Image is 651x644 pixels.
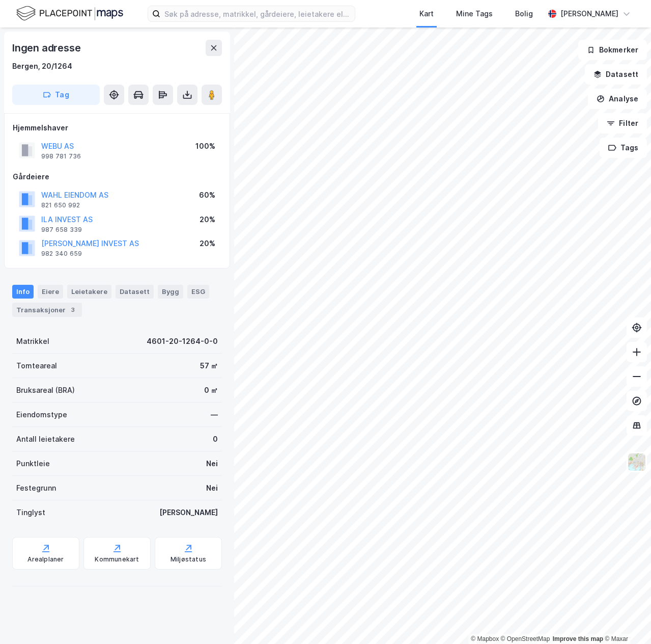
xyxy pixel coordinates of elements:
[553,635,603,642] a: Improve this map
[116,285,154,298] div: Datasett
[471,635,499,642] a: Mapbox
[16,458,50,470] div: Punktleie
[206,482,218,494] div: Nei
[41,152,81,160] div: 998 781 736
[16,409,67,421] div: Eiendomstype
[16,335,49,347] div: Matrikkel
[585,64,647,85] button: Datasett
[13,171,221,183] div: Gårdeiere
[38,285,63,298] div: Eiere
[501,635,550,642] a: OpenStreetMap
[16,506,45,519] div: Tinglyst
[600,595,651,644] div: Kontrollprogram for chat
[16,5,123,22] img: logo.f888ab2527a4732fd821a326f86c7f29.svg
[12,303,82,317] div: Transaksjoner
[158,285,183,298] div: Bygg
[147,335,218,347] div: 4601-20-1264-0-0
[12,285,34,298] div: Info
[159,506,218,519] div: [PERSON_NAME]
[67,285,111,298] div: Leietakere
[200,237,215,250] div: 20%
[16,433,75,445] div: Antall leietakere
[515,8,533,20] div: Bolig
[68,305,78,315] div: 3
[41,226,82,234] div: 987 658 339
[600,138,647,158] button: Tags
[16,482,56,494] div: Festegrunn
[41,201,80,209] div: 821 650 992
[95,555,139,563] div: Kommunekart
[588,89,647,109] button: Analyse
[560,8,618,20] div: [PERSON_NAME]
[187,285,209,298] div: ESG
[160,6,355,21] input: Søk på adresse, matrikkel, gårdeiere, leietakere eller personer
[12,40,82,56] div: Ingen adresse
[204,384,218,396] div: 0 ㎡
[16,360,57,372] div: Tomteareal
[213,433,218,445] div: 0
[13,122,221,134] div: Hjemmelshaver
[200,213,215,226] div: 20%
[600,595,651,644] iframe: Chat Widget
[41,250,82,258] div: 982 340 659
[206,458,218,470] div: Nei
[16,384,75,396] div: Bruksareal (BRA)
[456,8,493,20] div: Mine Tags
[195,140,215,152] div: 100%
[171,555,206,563] div: Miljøstatus
[419,8,434,20] div: Kart
[578,40,647,60] button: Bokmerker
[27,555,64,563] div: Arealplaner
[12,85,100,105] button: Tag
[200,360,218,372] div: 57 ㎡
[627,452,646,472] img: Z
[211,409,218,421] div: —
[12,60,72,72] div: Bergen, 20/1264
[598,113,647,133] button: Filter
[199,189,215,201] div: 60%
